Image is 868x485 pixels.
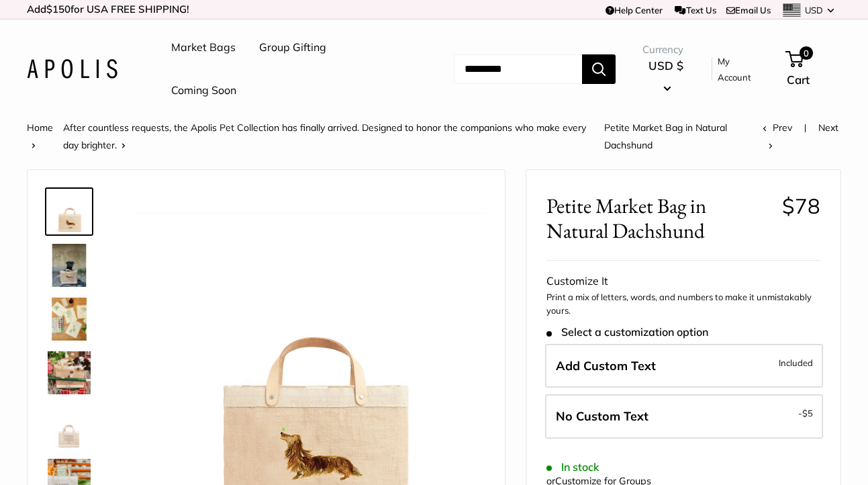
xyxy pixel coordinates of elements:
span: Petite Market Bag in Natural Dachshund [604,122,727,151]
img: Petite Market Bag in Natural Dachshund [48,351,91,394]
div: Customize It [546,271,820,292]
span: USD $ [648,58,683,73]
img: Petite Market Bag in Natural Dachshund [48,190,91,233]
span: Select a customization option [546,326,708,339]
label: Leave Blank [545,394,823,439]
a: Text Us [675,5,716,15]
a: description_The artist's desk in Ventura CA [45,295,93,343]
a: Petite Market Bag in Natural Dachshund [45,241,93,290]
input: Search... [454,54,582,84]
span: Add Custom Text [556,358,656,373]
a: My Account [718,53,763,86]
span: - [798,405,813,421]
span: Currency [642,40,689,59]
a: Coming Soon [171,81,236,101]
button: Search [582,54,616,84]
a: Group Gifting [259,38,326,58]
span: $150 [46,3,70,15]
a: Email Us [726,5,771,15]
a: Prev [763,122,792,134]
img: description_The artist's desk in Ventura CA [48,298,91,341]
a: After countless requests, the Apolis Pet Collection has finally arrived. Designed to honor the co... [63,122,586,151]
a: Petite Market Bag in Natural Dachshund [45,349,93,397]
span: $5 [802,408,813,418]
a: Help Center [606,5,663,15]
span: No Custom Text [556,408,648,424]
a: Petite Market Bag in Natural Dachshund [45,187,93,236]
nav: Breadcrumb [27,119,763,154]
img: Apolis [27,59,117,79]
span: In stock [546,461,599,474]
img: Petite Market Bag in Natural Dachshund [48,244,91,287]
span: USD [805,5,823,15]
span: 0 [799,46,812,60]
a: 0 Cart [787,48,841,91]
span: Included [779,355,813,371]
span: $78 [782,193,820,219]
label: Add Custom Text [545,344,823,388]
a: Home [27,122,53,134]
a: Market Bags [171,38,236,58]
span: Petite Market Bag in Natural Dachshund [546,193,772,243]
p: Print a mix of letters, words, and numbers to make it unmistakably yours. [546,291,820,317]
span: Cart [787,73,810,87]
img: description_Seal of authenticity printed on the backside of every bag. [48,405,91,448]
a: description_Seal of authenticity printed on the backside of every bag. [45,402,93,451]
button: USD $ [642,55,689,98]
